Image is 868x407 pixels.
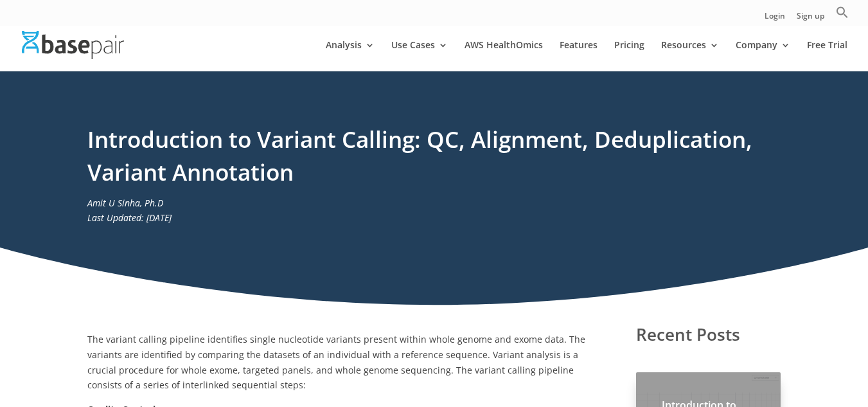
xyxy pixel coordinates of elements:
[22,31,124,59] img: Basepair
[87,197,163,209] em: Amit U Sinha, Ph.D
[465,41,543,71] a: AWS HealthOmics
[636,323,781,354] h1: Recent Posts
[836,6,849,26] a: Search Icon Link
[765,12,785,26] a: Login
[797,12,824,26] a: Sign up
[87,212,172,224] em: Last Updated: [DATE]
[391,41,448,71] a: Use Cases
[836,6,849,19] svg: Search
[87,123,781,195] h1: Introduction to Variant Calling: QC, Alignment, Deduplication, Variant Annotation
[560,41,598,71] a: Features
[614,41,644,71] a: Pricing
[87,333,585,391] span: The variant calling pipeline identifies single nucleotide variants present within whole genome an...
[736,41,790,71] a: Company
[326,41,375,71] a: Analysis
[807,41,847,71] a: Free Trial
[661,41,719,71] a: Resources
